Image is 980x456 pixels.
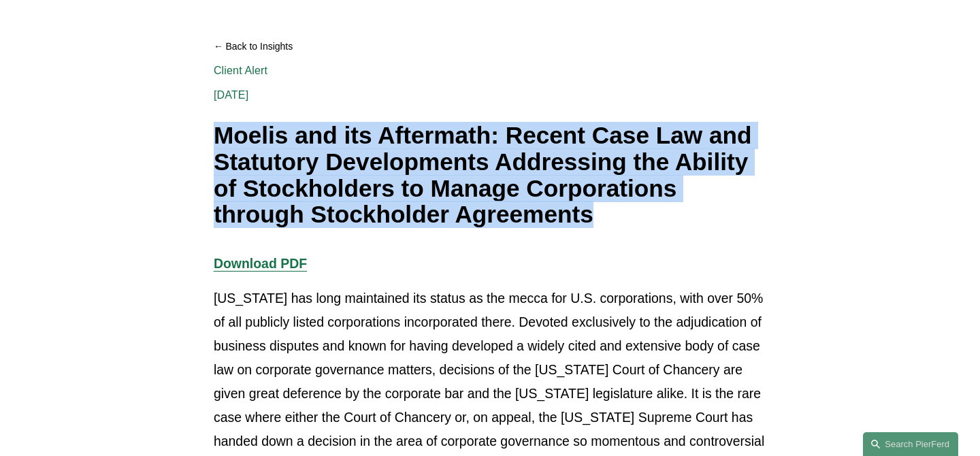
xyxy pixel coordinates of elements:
span: [DATE] [214,89,248,101]
h1: Moelis and its Aftermath: Recent Case Law and Statutory Developments Addressing the Ability of St... [214,123,766,228]
a: Back to Insights [214,35,766,59]
a: Download PDF [214,256,307,271]
a: Client Alert [214,65,267,76]
a: Search this site [863,432,958,456]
